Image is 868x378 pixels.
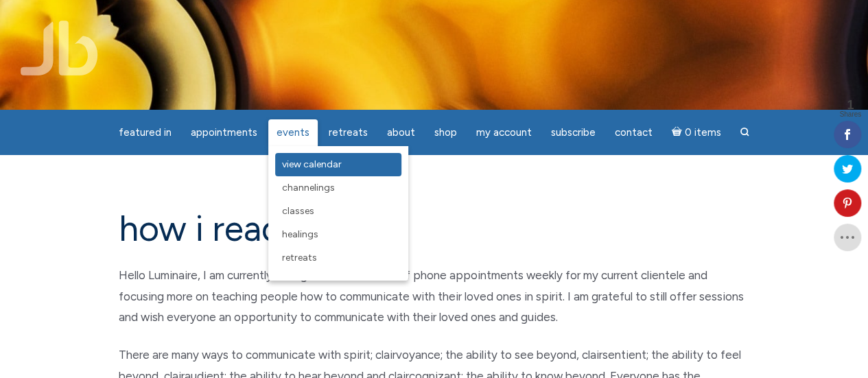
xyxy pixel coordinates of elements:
[275,246,401,270] a: Retreats
[119,265,750,328] p: Hello Luminaire, I am currently taking a limited amount of phone appointments weekly for my curre...
[551,126,596,139] span: Subscribe
[275,200,401,223] a: Classes
[282,205,314,217] span: Classes
[839,99,861,111] span: 1
[468,119,540,146] a: My Account
[275,153,401,176] a: View Calendar
[434,126,457,139] span: Shop
[275,176,401,200] a: Channelings
[664,118,729,146] a: Cart0 items
[21,21,98,75] img: Jamie Butler. The Everyday Medium
[119,209,750,248] h1: how i read
[476,126,532,139] span: My Account
[277,126,309,139] span: Events
[543,119,604,146] a: Subscribe
[672,126,685,139] i: Cart
[119,126,172,139] span: featured in
[684,128,720,138] span: 0 items
[282,158,342,170] span: View Calendar
[320,119,376,146] a: Retreats
[607,119,661,146] a: Contact
[275,223,401,246] a: Healings
[329,126,368,139] span: Retreats
[191,126,257,139] span: Appointments
[268,119,318,146] a: Events
[615,126,653,139] span: Contact
[839,111,861,118] span: Shares
[426,119,465,146] a: Shop
[110,119,180,146] a: featured in
[183,119,266,146] a: Appointments
[282,182,335,193] span: Channelings
[379,119,423,146] a: About
[387,126,415,139] span: About
[282,252,317,263] span: Retreats
[282,228,318,240] span: Healings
